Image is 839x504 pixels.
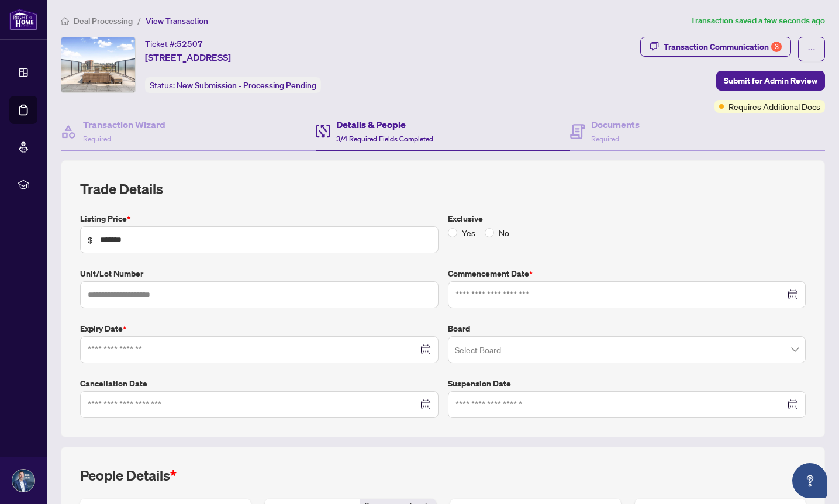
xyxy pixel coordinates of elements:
label: Commencement Date [448,267,806,280]
div: 3 [771,42,782,52]
span: Requires Additional Docs [728,100,820,113]
article: Transaction saved a few seconds ago [690,14,825,27]
h2: Trade Details [80,179,806,198]
span: View Transaction [146,16,208,26]
h4: Details & People [336,118,433,132]
span: ellipsis [807,45,816,53]
span: No [494,226,514,239]
span: Yes [457,226,480,239]
label: Exclusive [448,212,806,225]
span: Required [83,134,111,143]
button: Submit for Admin Review [716,71,825,91]
li: / [137,14,141,27]
span: 3/4 Required Fields Completed [336,134,433,143]
label: Cancellation Date [80,377,439,390]
span: $ [88,233,93,246]
button: Transaction Communication3 [640,37,791,57]
span: Deal Processing [74,16,133,26]
div: Transaction Communication [664,37,782,56]
img: IMG-W12394237_1.jpg [61,37,135,92]
label: Listing Price [80,212,439,225]
span: [STREET_ADDRESS] [145,50,231,64]
h2: People Details [80,466,177,485]
span: Required [591,134,619,143]
span: Submit for Admin Review [724,71,817,90]
div: Status: [145,77,321,93]
h4: Documents [591,118,640,132]
img: logo [9,9,37,30]
h4: Transaction Wizard [83,118,165,132]
button: Open asap [792,463,827,498]
label: Unit/Lot Number [80,267,439,280]
div: Ticket #: [145,37,203,50]
span: New Submission - Processing Pending [177,80,316,91]
img: Profile Icon [12,470,34,492]
label: Suspension Date [448,377,806,390]
label: Expiry Date [80,322,439,335]
label: Board [448,322,806,335]
span: 52507 [177,39,203,49]
span: home [61,17,69,25]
